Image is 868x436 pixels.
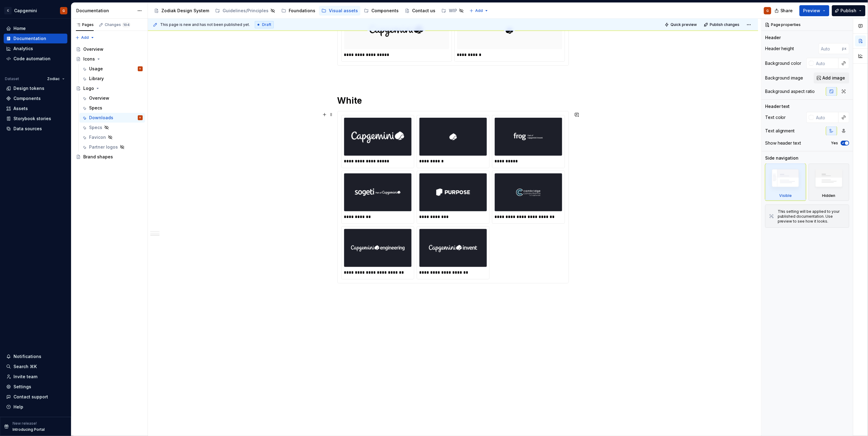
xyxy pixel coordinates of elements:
a: Analytics [4,44,67,54]
div: Design tokens [13,85,44,91]
button: Contact support [4,392,67,402]
div: Show header text [765,140,801,146]
div: Background aspect ratio [765,88,815,94]
div: Notifications [13,353,41,360]
div: Header text [765,103,790,109]
div: G [766,8,769,13]
a: Foundations [279,6,318,16]
button: Preview [799,5,829,16]
div: Header height [765,46,794,52]
h1: White [337,95,569,106]
a: UsageG [79,64,145,74]
a: Contact us [402,6,438,16]
div: Text color [765,114,786,120]
a: Brand shapes [73,152,145,162]
a: Design tokens [4,83,67,93]
button: Publish changes [702,20,742,29]
div: Documentation [76,8,134,14]
button: Zodiac [44,75,67,83]
div: Specs [89,124,102,131]
span: Add [475,8,483,13]
div: Page tree [152,5,466,17]
div: Background color [765,60,802,66]
div: Page tree [73,44,145,162]
div: Pages [76,22,94,27]
a: Overview [79,93,145,103]
div: Foundations [289,8,315,14]
span: Publish [841,8,857,14]
div: Components [371,8,399,14]
div: Background image [765,75,803,81]
a: Zodiak Design System [152,6,212,16]
div: G [62,8,65,13]
div: This setting will be applied to your published documentation. Use preview to see how it looks. [778,209,845,224]
div: Dataset [5,76,19,81]
input: Auto [819,43,842,54]
div: Search ⌘K [13,364,37,370]
a: Components [4,94,67,103]
div: Home [13,25,26,31]
div: Specs [89,105,102,111]
p: New release! [13,421,37,426]
a: Documentation [4,34,67,43]
div: Settings [13,384,31,390]
div: Storybook stories [13,116,51,122]
div: Downloads [89,115,113,121]
button: Share [772,5,797,16]
div: Contact us [412,8,435,14]
div: Logo [83,85,94,91]
div: Header [765,35,781,41]
span: 104 [122,22,130,27]
a: DownloadsG [79,113,145,123]
div: Visible [765,164,806,201]
div: WIP [449,8,457,14]
div: Assets [13,105,28,112]
span: This page is new and has not been published yet. [160,22,250,27]
div: Overview [83,46,103,52]
button: Add [468,6,490,15]
div: Overview [89,95,109,101]
input: Auto [814,58,839,69]
a: Specs [79,103,145,113]
a: Partner logos [79,142,145,152]
div: Hidden [809,164,850,201]
button: Publish [832,5,866,16]
span: Share [780,8,793,14]
span: Draft [262,22,271,27]
div: Capgemini [14,8,37,14]
div: Help [13,404,23,410]
div: G [140,115,141,121]
a: Code automation [4,54,67,64]
div: G [140,66,141,72]
button: Add image [814,72,849,83]
a: Visual assets [319,6,360,16]
div: Zodiak Design System [161,8,209,14]
input: Auto [814,112,839,123]
button: Search ⌘K [4,362,67,371]
span: Add [81,35,89,40]
a: Assets [4,104,67,113]
div: Favicon [89,134,106,140]
div: Contact support [13,394,48,400]
button: Help [4,402,67,412]
div: C [4,7,12,14]
div: Visual assets [329,8,358,14]
div: Documentation [13,35,46,42]
a: Invite team [4,372,67,382]
div: Usage [89,66,103,72]
span: Preview [803,8,821,14]
button: CCapgeminiG [1,4,70,17]
div: Hidden [822,193,836,198]
span: Quick preview [671,22,697,27]
a: Favicon [79,132,145,142]
span: Publish changes [710,22,739,27]
a: WIP [439,6,466,16]
p: Introducing Portal [13,427,45,432]
button: Notifications [4,352,67,361]
div: Guidelines/Principles [223,8,269,14]
div: Visible [779,193,792,198]
div: Side navigation [765,155,799,161]
div: Icons [83,56,95,62]
div: Code automation [13,56,51,62]
a: Home [4,24,67,33]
